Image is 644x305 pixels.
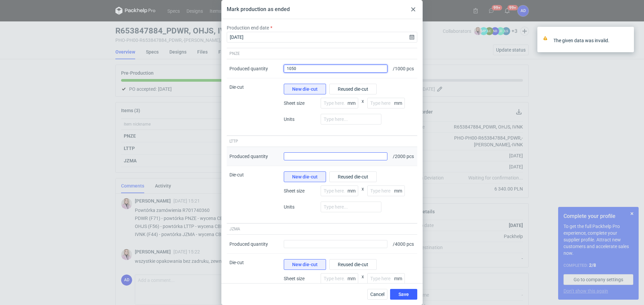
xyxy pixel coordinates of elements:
span: New die-cut [292,262,318,267]
div: / 1000 pcs [390,59,417,78]
div: Produced quantity [229,65,268,72]
p: mm [394,188,405,194]
span: PNZE [229,51,240,56]
div: Mark production as ended [227,6,290,13]
span: New die-cut [292,174,318,179]
button: Reused die-cut [329,171,377,182]
button: New die-cut [284,84,326,94]
input: Type here... [367,185,405,196]
input: Type here... [321,273,358,284]
span: Sheet size [284,275,317,282]
button: Reused die-cut [329,84,377,94]
div: / 2000 pcs [390,147,417,166]
span: Units [284,116,317,123]
span: Save [398,292,409,297]
span: LTTP [229,139,238,144]
p: mm [347,100,358,106]
input: Type here... [321,185,358,196]
span: Reused die-cut [338,87,368,91]
span: Cancel [370,292,384,297]
span: x [362,273,364,289]
div: The given data was invalid. [553,37,624,44]
button: close [624,37,629,44]
div: Die-cut [227,166,281,223]
span: Reused die-cut [338,174,368,179]
div: Produced quantity [229,241,268,247]
button: New die-cut [284,171,326,182]
p: mm [347,188,358,194]
button: New die-cut [284,259,326,270]
input: Type here... [321,114,381,125]
span: New die-cut [292,87,318,91]
div: Produced quantity [229,153,268,160]
p: mm [394,276,405,281]
span: Reused die-cut [338,262,368,267]
label: Production end date [227,24,269,31]
span: x [362,185,364,202]
input: Type here... [367,98,405,108]
button: Reused die-cut [329,259,377,270]
p: mm [394,100,405,106]
input: Type here... [321,202,381,212]
span: Sheet size [284,100,317,106]
div: Die-cut [227,78,281,136]
button: Save [390,289,417,300]
p: mm [347,276,358,281]
input: Type here... [367,273,405,284]
span: Units [284,204,317,210]
div: / 4000 pcs [390,235,417,254]
span: JZMA [229,226,240,232]
span: Sheet size [284,187,317,194]
button: Cancel [367,289,387,300]
input: Type here... [321,98,358,108]
span: x [362,98,364,114]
